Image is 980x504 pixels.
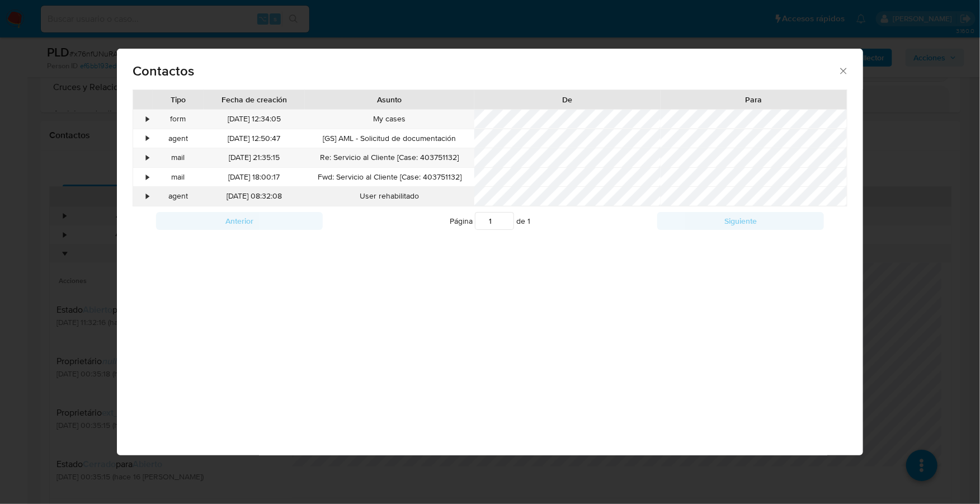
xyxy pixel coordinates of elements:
[153,187,204,206] div: agent
[204,187,305,206] div: [DATE] 08:32:08
[147,114,149,125] div: •
[153,168,204,187] div: mail
[147,152,149,163] div: •
[153,110,204,129] div: form
[133,64,838,78] span: Contactos
[450,212,530,230] span: Página de
[147,191,149,202] div: •
[204,129,305,148] div: [DATE] 12:50:47
[305,148,474,167] div: Re: Servicio al Cliente [Case: 403751132]
[305,187,474,206] div: User rehabilitado
[305,129,474,148] div: [GS] AML - Solicitud de documentación
[156,212,323,230] button: Anterior
[211,94,298,105] div: Fecha de creación
[305,168,474,187] div: Fwd: Servicio al Cliente [Case: 403751132]
[838,65,848,76] button: close
[153,129,204,148] div: agent
[204,168,305,187] div: [DATE] 18:00:17
[527,215,530,227] span: 1
[313,94,467,105] div: Asunto
[657,212,824,230] button: Siguiente
[204,148,305,167] div: [DATE] 21:35:15
[668,94,839,105] div: Para
[204,110,305,129] div: [DATE] 12:34:05
[147,172,149,183] div: •
[161,94,196,105] div: Tipo
[147,133,149,144] div: •
[482,94,653,105] div: De
[153,148,204,167] div: mail
[305,110,474,129] div: My cases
